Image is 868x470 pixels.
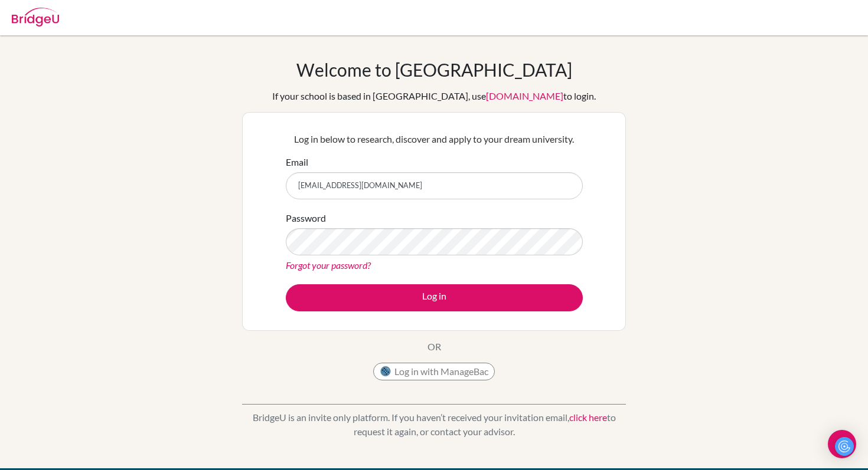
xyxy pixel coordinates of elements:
[296,59,572,80] h1: Welcome to [GEOGRAPHIC_DATA]
[286,211,326,225] label: Password
[286,155,308,169] label: Email
[828,430,856,458] div: Open Intercom Messenger
[569,412,607,423] a: click here
[373,363,495,380] button: Log in with ManageBac
[242,410,626,439] p: BridgeU is an invite only platform. If you haven’t received your invitation email, to request it ...
[286,132,583,146] p: Log in below to research, discover and apply to your dream university.
[12,8,59,27] img: Bridge-U
[486,90,563,101] a: [DOMAIN_NAME]
[286,284,583,311] button: Log in
[428,340,441,354] p: OR
[272,89,596,103] div: If your school is based in [GEOGRAPHIC_DATA], use to login.
[286,259,371,271] a: Forgot your password?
